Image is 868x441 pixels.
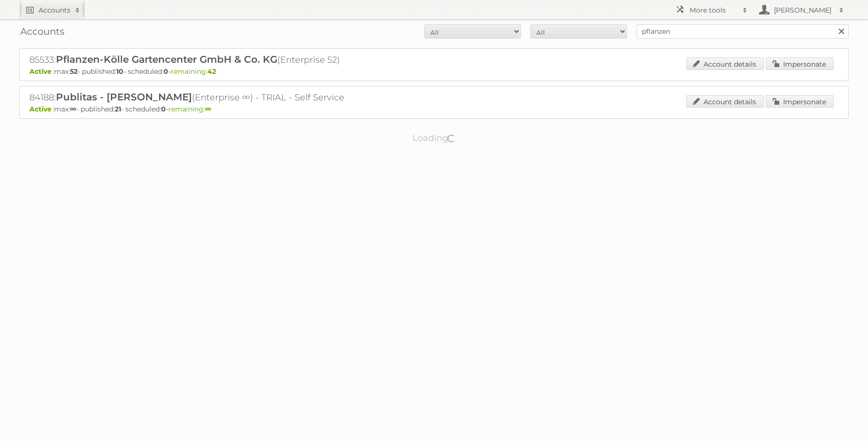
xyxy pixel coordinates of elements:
[205,105,211,113] strong: ∞
[163,67,168,76] strong: 0
[207,67,216,76] strong: 42
[168,105,211,113] span: remaining:
[70,105,76,113] strong: ∞
[161,105,166,113] strong: 0
[56,54,277,65] span: Pflanzen-Kölle Gartencenter GmbH & Co. KG
[766,95,834,108] a: Impersonate
[29,54,367,66] h2: 85533: (Enterprise 52)
[56,91,192,103] span: Publitas - [PERSON_NAME]
[686,95,764,108] a: Account details
[772,5,834,15] h2: [PERSON_NAME]
[29,91,367,104] h2: 84188: (Enterprise ∞) - TRIAL - Self Service
[171,67,216,76] span: remaining:
[29,67,839,76] p: max: - published: - scheduled: -
[29,105,839,113] p: max: - published: - scheduled: -
[686,57,764,70] a: Account details
[29,67,54,76] span: Active
[39,5,70,15] h2: Accounts
[115,105,121,113] strong: 21
[690,5,738,15] h2: More tools
[382,128,487,148] p: Loading
[29,105,54,113] span: Active
[766,57,834,70] a: Impersonate
[116,67,123,76] strong: 10
[70,67,78,76] strong: 52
